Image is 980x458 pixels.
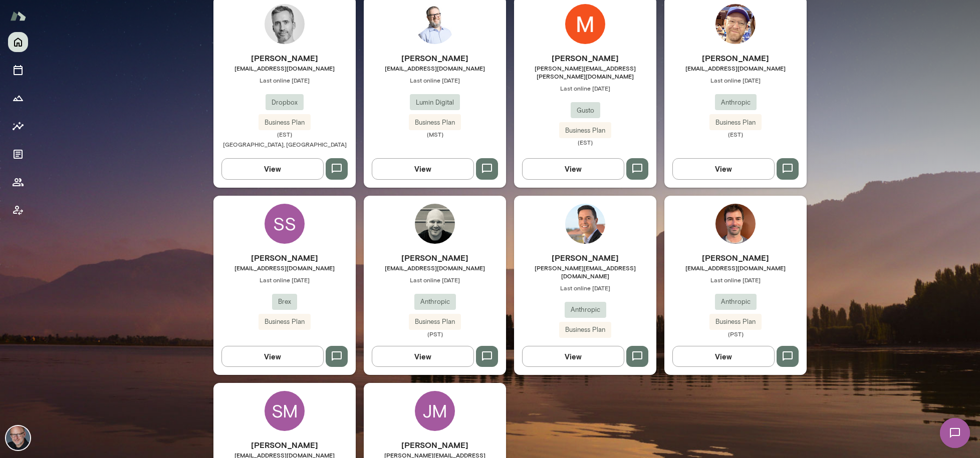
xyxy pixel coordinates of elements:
[6,426,30,450] img: Nick Gould
[514,284,656,292] span: Last online [DATE]
[514,252,656,264] h6: [PERSON_NAME]
[265,4,305,44] img: George Baier IV
[8,144,28,164] button: Documents
[672,158,775,179] button: View
[409,317,461,327] span: Business Plan
[522,158,624,179] button: View
[213,64,356,72] span: [EMAIL_ADDRESS][DOMAIN_NAME]
[559,325,611,335] span: Business Plan
[664,276,807,284] span: Last online [DATE]
[709,317,762,327] span: Business Plan
[514,64,656,80] span: [PERSON_NAME][EMAIL_ADDRESS][PERSON_NAME][DOMAIN_NAME]
[715,4,756,44] img: Rob Hester
[664,76,807,84] span: Last online [DATE]
[514,52,656,64] h6: [PERSON_NAME]
[565,4,605,44] img: Mike Hardy
[364,76,506,84] span: Last online [DATE]
[415,204,455,244] img: Ryan Bergauer
[259,118,311,128] span: Business Plan
[213,264,356,272] span: [EMAIL_ADDRESS][DOMAIN_NAME]
[372,158,474,179] button: View
[364,330,506,338] span: (PST)
[514,264,656,280] span: [PERSON_NAME][EMAIL_ADDRESS][DOMAIN_NAME]
[8,116,28,136] button: Insights
[221,346,324,367] button: View
[522,346,624,367] button: View
[213,252,356,264] h6: [PERSON_NAME]
[364,264,506,272] span: [EMAIL_ADDRESS][DOMAIN_NAME]
[664,64,807,72] span: [EMAIL_ADDRESS][DOMAIN_NAME]
[664,330,807,338] span: (PST)
[364,52,506,64] h6: [PERSON_NAME]
[715,204,756,244] img: Francesco Mosconi
[414,297,456,307] span: Anthropic
[8,88,28,108] button: Growth Plan
[259,317,311,327] span: Business Plan
[265,204,305,244] div: SS
[213,439,356,451] h6: [PERSON_NAME]
[8,200,28,220] button: Client app
[565,305,606,315] span: Anthropic
[514,138,656,146] span: (EST)
[415,4,455,44] img: Mike West
[715,297,757,307] span: Anthropic
[571,106,600,116] span: Gusto
[364,252,506,264] h6: [PERSON_NAME]
[364,130,506,138] span: (MST)
[664,130,807,138] span: (EST)
[8,32,28,52] button: Home
[221,158,324,179] button: View
[265,391,305,431] div: SM
[709,118,762,128] span: Business Plan
[409,118,461,128] span: Business Plan
[364,276,506,284] span: Last online [DATE]
[272,297,297,307] span: Brex
[10,7,26,26] img: Mento
[266,98,304,108] span: Dropbox
[664,264,807,272] span: [EMAIL_ADDRESS][DOMAIN_NAME]
[664,52,807,64] h6: [PERSON_NAME]
[672,346,775,367] button: View
[213,76,356,84] span: Last online [DATE]
[213,130,356,138] span: (EST)
[223,141,347,148] span: [GEOGRAPHIC_DATA], [GEOGRAPHIC_DATA]
[8,60,28,80] button: Sessions
[410,98,460,108] span: Lumin Digital
[565,204,605,244] img: Michael Sellitto
[213,52,356,64] h6: [PERSON_NAME]
[213,276,356,284] span: Last online [DATE]
[664,252,807,264] h6: [PERSON_NAME]
[372,346,474,367] button: View
[514,84,656,92] span: Last online [DATE]
[364,439,506,451] h6: [PERSON_NAME]
[364,64,506,72] span: [EMAIL_ADDRESS][DOMAIN_NAME]
[415,391,455,431] div: JM
[559,126,611,136] span: Business Plan
[715,98,757,108] span: Anthropic
[8,172,28,192] button: Members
